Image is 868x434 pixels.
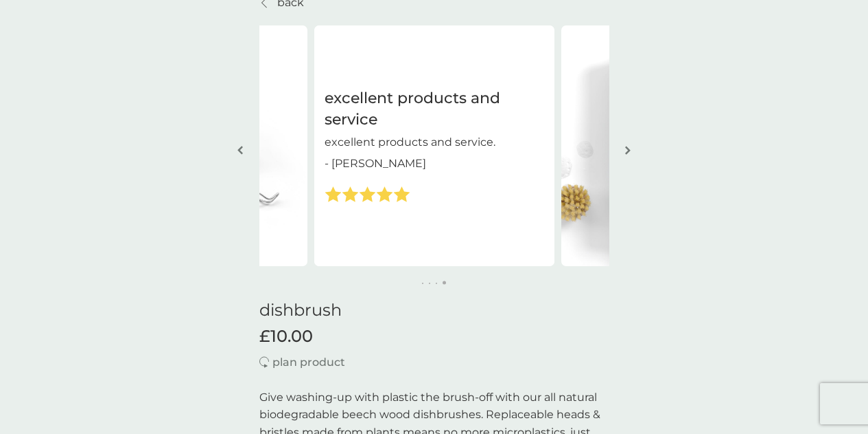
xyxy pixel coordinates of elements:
span: £10.00 [259,327,313,347]
img: left-arrow.svg [237,145,243,155]
h1: dishbrush [259,301,609,321]
p: excellent products and service. [325,133,544,151]
p: - [PERSON_NAME] [325,155,426,173]
img: right-arrow.svg [625,145,631,155]
p: plan product [272,354,345,371]
h3: excellent products and service [325,88,544,131]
